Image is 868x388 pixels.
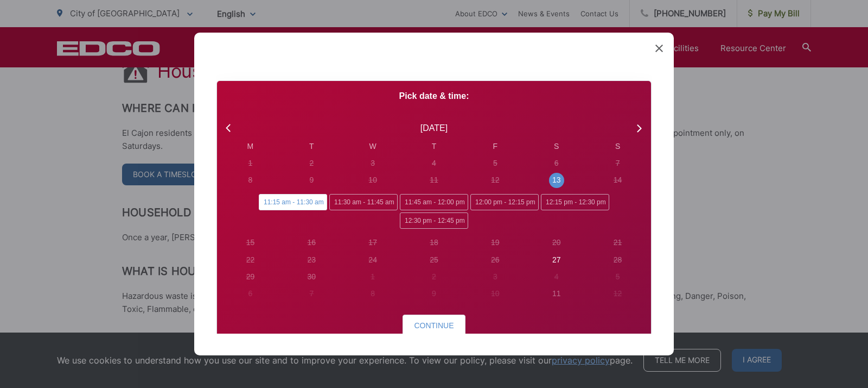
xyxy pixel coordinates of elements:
div: 18 [430,237,438,248]
div: 27 [552,254,561,266]
div: 12 [614,288,622,299]
div: 2 [309,158,314,169]
div: 8 [371,288,375,299]
span: 12:00 pm - 12:15 pm [470,194,539,210]
div: 4 [554,271,559,283]
div: 24 [368,254,377,266]
div: 17 [368,237,377,248]
div: 2 [432,271,436,283]
div: 14 [614,174,622,186]
span: 12:15 pm - 12:30 pm [541,194,609,210]
span: 11:45 am - 12:00 pm [400,194,468,210]
div: 3 [371,158,375,169]
span: 12:30 pm - 12:45 pm [400,212,468,229]
div: 9 [432,288,436,299]
div: 16 [307,237,316,248]
div: 1 [248,158,253,169]
div: 8 [248,174,253,186]
div: 15 [246,237,255,248]
div: 20 [552,237,561,248]
div: 1 [371,271,375,283]
div: 9 [309,174,314,186]
p: Pick date & time: [217,90,651,103]
div: 11 [552,288,561,299]
div: T [281,141,342,152]
div: 25 [430,254,438,266]
div: 21 [614,237,622,248]
div: 12 [491,174,500,186]
span: Continue [414,321,454,330]
button: Continue [403,315,465,336]
div: T [404,141,465,152]
div: 29 [246,271,255,283]
div: S [587,141,648,152]
div: 10 [368,174,377,186]
div: 19 [491,237,500,248]
div: 23 [307,254,316,266]
div: 26 [491,254,500,266]
div: 4 [432,158,436,169]
div: 6 [248,288,253,299]
div: 3 [493,271,497,283]
div: 11 [430,174,438,186]
div: F [464,141,526,152]
div: M [220,141,281,152]
div: 5 [493,158,497,169]
div: 7 [309,288,314,299]
div: 6 [554,158,559,169]
div: 13 [552,174,561,186]
span: 11:15 am - 11:30 am [259,194,327,210]
div: 22 [246,254,255,266]
div: 10 [491,288,500,299]
div: W [342,141,404,152]
span: 11:30 am - 11:45 am [329,194,398,210]
div: S [526,141,587,152]
div: 30 [307,271,316,283]
div: 5 [616,271,620,283]
div: 28 [614,254,622,266]
div: 7 [616,158,620,169]
div: [DATE] [420,122,448,135]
